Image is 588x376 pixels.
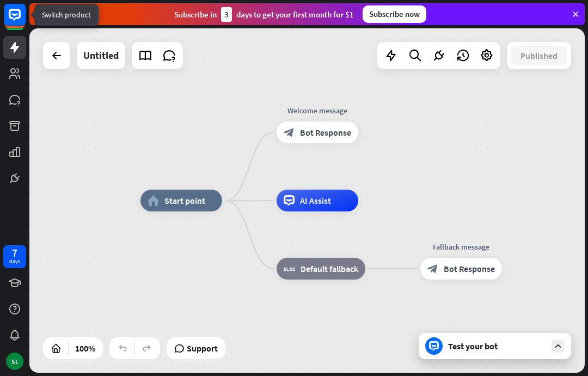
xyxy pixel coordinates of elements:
[12,248,17,258] div: 7
[427,263,438,274] i: block_bot_response
[6,353,23,370] div: SL
[164,195,205,206] span: Start point
[300,127,351,138] span: Bot Response
[301,263,358,274] span: Default fallback
[284,127,295,138] i: block_bot_response
[363,5,426,23] div: Subscribe now
[300,195,331,206] span: AI Assist
[9,258,20,265] div: days
[148,195,159,206] i: home_2
[72,339,99,357] div: 100%
[268,105,366,116] div: Welcome message
[444,263,495,274] span: Bot Response
[412,241,510,252] div: Fallback message
[187,339,218,357] span: Support
[511,46,567,65] button: Published
[3,245,26,268] a: 7 days
[284,263,295,274] i: block_fallback
[448,341,546,351] div: Test your bot
[221,7,232,22] div: 3
[83,42,119,69] div: Untitled
[174,7,354,22] div: Subscribe in days to get your first month for $1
